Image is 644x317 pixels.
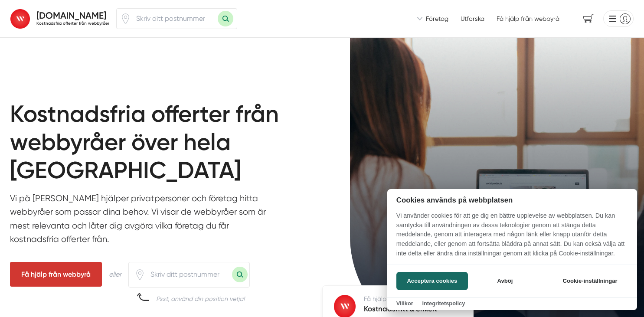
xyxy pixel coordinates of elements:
p: Vi använder cookies för att ge dig en bättre upplevelse av webbplatsen. Du kan samtycka till anvä... [387,211,637,264]
button: Avböj [471,272,539,290]
a: Villkor [396,300,413,307]
button: Cookie-inställningar [552,272,628,290]
button: Acceptera cookies [396,272,468,290]
a: Integritetspolicy [422,300,465,307]
h2: Cookies används på webbplatsen [387,196,637,204]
